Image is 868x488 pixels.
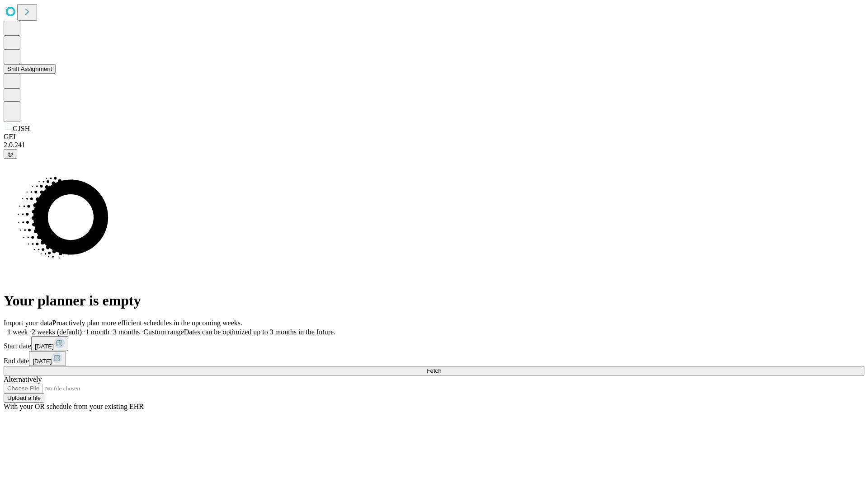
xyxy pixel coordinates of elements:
[113,328,140,336] span: 3 months
[4,393,44,403] button: Upload a file
[4,375,42,383] span: Alternatively
[85,328,109,336] span: 1 month
[4,319,52,327] span: Import your data
[32,328,82,336] span: 2 weeks (default)
[52,319,242,327] span: Proactively plan more efficient schedules in the upcoming weeks.
[4,64,56,74] button: Shift Assignment
[4,351,864,366] div: End date
[31,336,68,351] button: [DATE]
[4,366,864,375] button: Fetch
[4,141,864,149] div: 2.0.241
[29,351,66,366] button: [DATE]
[13,125,30,132] span: GJSH
[4,403,144,410] span: With your OR schedule from your existing EHR
[184,328,335,336] span: Dates can be optimized up to 3 months in the future.
[4,336,864,351] div: Start date
[4,292,864,309] h1: Your planner is empty
[4,133,864,141] div: GEI
[7,328,28,336] span: 1 week
[426,367,441,374] span: Fetch
[33,358,52,365] span: [DATE]
[35,343,54,350] span: [DATE]
[4,149,17,159] button: @
[143,328,184,336] span: Custom range
[7,150,14,157] span: @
